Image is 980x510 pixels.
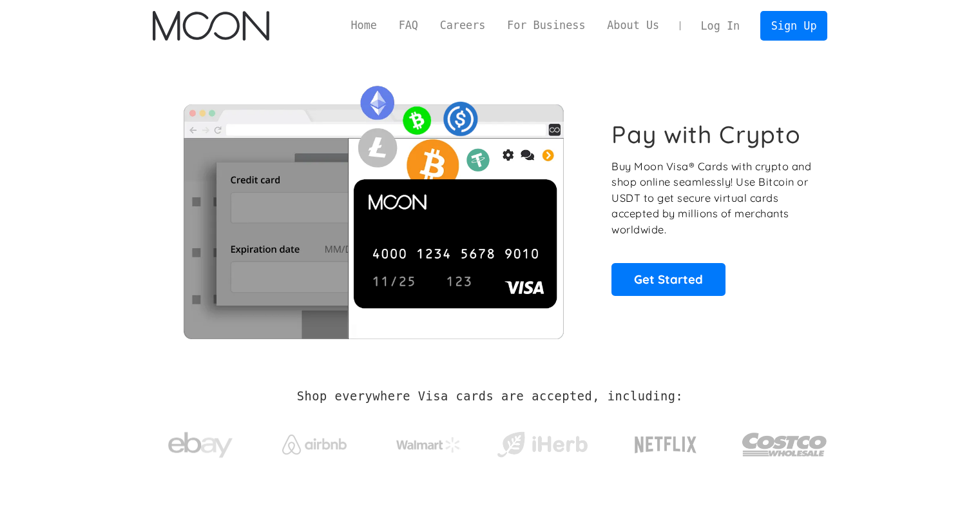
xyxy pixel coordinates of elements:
a: Careers [429,17,496,34]
a: Netflix [608,416,724,467]
img: Netflix [633,429,698,461]
a: Get Started [611,263,725,295]
a: FAQ [388,17,429,34]
h1: Pay with Crypto [611,120,801,149]
img: Airbnb [282,435,347,455]
img: Moon Logo [153,11,269,41]
a: iHerb [494,415,590,468]
a: Airbnb [266,422,362,461]
a: Home [340,17,388,34]
img: Costco [742,420,828,469]
a: Log In [690,12,751,40]
img: Walmart [396,437,461,453]
a: Costco [742,407,828,475]
a: Sign Up [760,11,827,40]
a: For Business [496,17,596,34]
h2: Shop everywhere Visa cards are accepted, including: [297,389,683,404]
p: Buy Moon Visa® Cards with crypto and shop online seamlessly! Use Bitcoin or USDT to get secure vi... [611,159,813,238]
a: ebay [153,412,249,472]
a: About Us [596,17,670,34]
img: iHerb [494,428,590,462]
a: Walmart [380,424,476,459]
img: Moon Cards let you spend your crypto anywhere Visa is accepted. [153,77,594,338]
img: ebay [168,425,233,466]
